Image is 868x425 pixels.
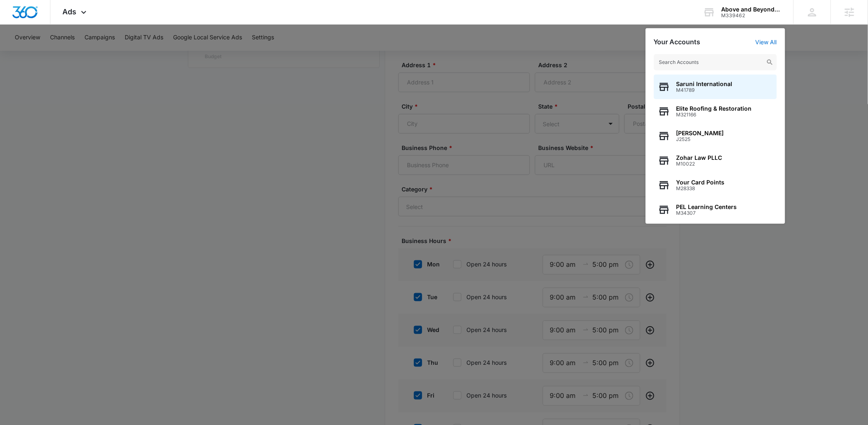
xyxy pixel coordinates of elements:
[654,198,777,222] button: PEL Learning CentersM34307
[676,105,752,112] span: Elite Roofing & Restoration
[676,136,724,142] span: J2525
[756,39,777,45] a: View All
[676,112,752,118] span: M321166
[676,87,733,93] span: M41789
[654,54,777,70] input: Search Accounts
[676,204,737,210] span: PEL Learning Centers
[722,6,781,13] div: account name
[722,13,781,18] div: account id
[676,161,722,167] span: M10022
[676,155,722,161] span: Zohar Law PLLC
[676,81,733,87] span: Saruni International
[676,210,737,216] span: M34307
[654,99,777,124] button: Elite Roofing & RestorationM321166
[654,75,777,99] button: Saruni InternationalM41789
[654,124,777,148] button: [PERSON_NAME]J2525
[654,38,701,46] h2: Your Accounts
[654,173,777,198] button: Your Card PointsM28338
[63,7,77,16] span: Ads
[676,130,724,136] span: [PERSON_NAME]
[654,148,777,173] button: Zohar Law PLLCM10022
[676,186,725,191] span: M28338
[676,179,725,186] span: Your Card Points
